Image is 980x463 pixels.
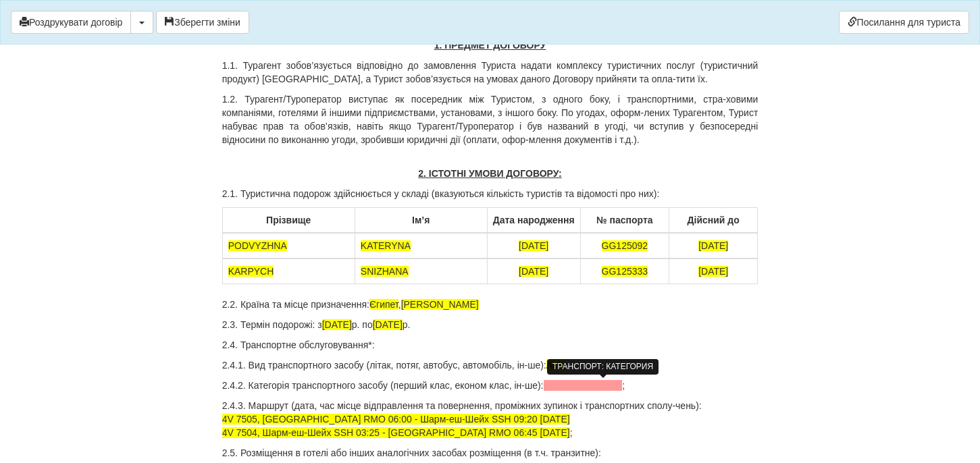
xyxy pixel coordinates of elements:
p: 2.4. Транспортне обслуговування*: [222,338,758,352]
th: Ім’я [355,208,487,234]
span: KATERYNA [361,240,411,251]
span: [DATE] [698,240,728,251]
p: 2.2. Країна та місце призначення: , [222,298,758,311]
span: [DATE] [519,266,548,277]
p: 2.4.3. Маршрут (дата, час місце відправлення та повернення, проміжних зупинок і транспортних спол... [222,399,758,439]
span: [DATE] [698,266,728,277]
span: GG125092 [602,240,648,251]
span: GG125333 [602,266,648,277]
p: 1. ПРЕДМЕТ ДОГОВОРУ [222,38,758,52]
span: Єгипет [369,299,398,310]
th: Прізвище [222,208,355,234]
span: [DATE] [519,240,548,251]
p: 2.4.2. Категорія транспортного засобу (перший клас, економ клас, ін-ше): ; [222,379,758,392]
button: Роздрукувати договір [11,11,131,34]
span: SNIZHANA [361,266,409,277]
p: 1.1. Турагент зобов’язується відповідно до замовлення Туриста надати комплексу туристичних послуг... [222,59,758,86]
button: Зберегти зміни [156,11,249,34]
th: Дійсний до [669,208,758,234]
th: Дата народження [487,208,580,234]
p: 1.2. Турагент/Туроператор виступає як посередник між Туристом, з одного боку, і транспортними, ст... [222,92,758,146]
a: Посилання для туриста [839,11,969,34]
p: 2.4.1. Вид транспортного засобу (літак, потяг, автобус, автомобіль, ін-ше): ; [222,358,758,372]
span: [PERSON_NAME] [401,299,479,310]
span: Авіа [546,360,565,371]
p: 2.1. Туристична подорож здійснюється у складі (вказуються кількість туристів та відомості про них): [222,187,758,200]
span: [DATE] [322,319,352,330]
span: [DATE] [373,319,403,330]
th: № паспорта [580,208,669,234]
p: 2.3. Термін подорожі: з р. по р. [222,318,758,331]
span: KARPYCH [228,266,274,277]
div: ТРАНСПОРТ: КАТЕГОРИЯ [547,359,659,375]
span: PODVYZHNA [228,240,287,251]
p: 2.5. Розміщення в готелі або інших аналогічних засобах розміщення (в т.ч. транзитне): [222,446,758,460]
span: 4V 7505, [GEOGRAPHIC_DATA] RMO 06:00 - Шарм-еш-Шейх SSH 09:20 [DATE] 4V 7504, Шарм-еш-Шейх SSH 03... [222,414,570,438]
p: 2. ІСТОТНІ УМОВИ ДОГОВОРУ: [222,167,758,180]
